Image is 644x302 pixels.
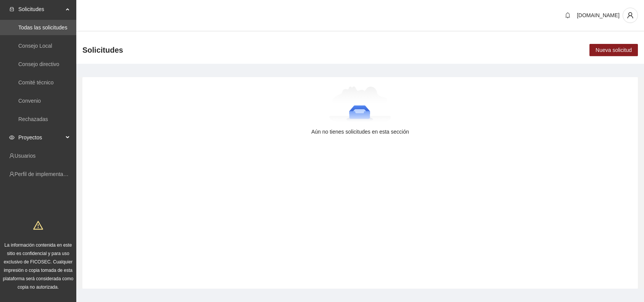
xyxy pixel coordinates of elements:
a: Todas las solicitudes [18,24,67,31]
span: bell [562,12,573,18]
div: Aún no tienes solicitudes en esta sección [95,128,626,136]
a: Comité técnico [18,79,54,86]
a: Rechazadas [18,116,48,122]
a: Usuarios [14,153,35,159]
span: Solicitudes [82,44,123,56]
span: [DOMAIN_NAME] [577,12,620,18]
a: Consejo Local [18,43,52,49]
a: Consejo directivo [18,61,59,67]
span: Nueva solicitud [596,46,632,54]
a: Perfil de implementadora [14,171,74,177]
button: bell [562,9,574,21]
span: Solicitudes [18,2,63,17]
span: user [623,12,638,19]
span: warning [33,220,43,230]
span: La información contenida en este sitio es confidencial y para uso exclusivo de FICOSEC. Cualquier... [3,242,74,290]
span: eye [9,135,14,140]
button: user [623,8,638,23]
span: Proyectos [18,130,63,145]
img: Aún no tienes solicitudes en esta sección [329,86,391,124]
span: inbox [9,6,14,12]
button: Nueva solicitud [589,44,638,56]
a: Convenio [18,98,41,104]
